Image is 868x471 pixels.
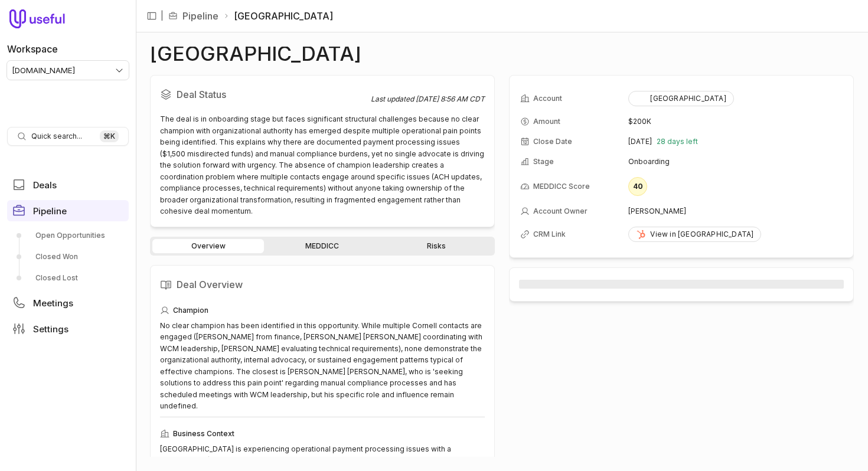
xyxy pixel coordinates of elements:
span: MEDDICC Score [533,182,590,191]
div: The deal is in onboarding stage but faces significant structural challenges because no clear cham... [160,113,485,217]
time: [DATE] [628,137,652,146]
div: 40 [628,177,647,196]
time: [DATE] 8:56 AM CDT [416,94,485,103]
span: Amount [533,117,560,126]
a: Deals [7,174,129,195]
label: Workspace [7,42,58,56]
div: Business Context [160,427,485,441]
a: Closed Won [7,247,129,266]
div: [GEOGRAPHIC_DATA] [636,94,726,103]
td: [PERSON_NAME] [628,202,843,221]
a: Risks [381,239,492,253]
li: [GEOGRAPHIC_DATA] [223,9,333,23]
div: Pipeline submenu [7,226,129,287]
a: View in [GEOGRAPHIC_DATA] [628,227,761,242]
span: Account [533,94,562,103]
span: Pipeline [33,207,67,215]
div: Last updated [371,94,485,104]
a: Settings [7,318,129,339]
button: Collapse sidebar [143,7,161,25]
span: ‌ [519,280,844,289]
span: CRM Link [533,230,566,239]
div: View in [GEOGRAPHIC_DATA] [636,230,753,239]
td: $200K [628,112,843,131]
h2: Deal Status [160,85,371,104]
span: Settings [33,325,68,333]
span: | [161,9,164,23]
h1: [GEOGRAPHIC_DATA] [150,47,361,61]
a: Closed Lost [7,269,129,287]
span: Deals [33,181,57,189]
span: 28 days left [657,137,698,146]
td: Onboarding [628,152,843,171]
span: Meetings [33,299,73,308]
h2: Deal Overview [160,275,485,294]
a: Pipeline [7,200,129,221]
button: [GEOGRAPHIC_DATA] [628,91,733,106]
a: MEDDICC [266,239,378,253]
a: Pipeline [182,9,218,23]
span: Stage [533,157,554,166]
div: Champion [160,303,485,318]
span: Close Date [533,137,572,146]
a: Overview [152,239,264,253]
div: No clear champion has been identified in this opportunity. While multiple Cornell contacts are en... [160,320,485,412]
kbd: ⌘ K [100,130,119,142]
a: Open Opportunities [7,226,129,245]
span: Account Owner [533,207,588,216]
a: Meetings [7,292,129,313]
span: Quick search... [31,132,82,141]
